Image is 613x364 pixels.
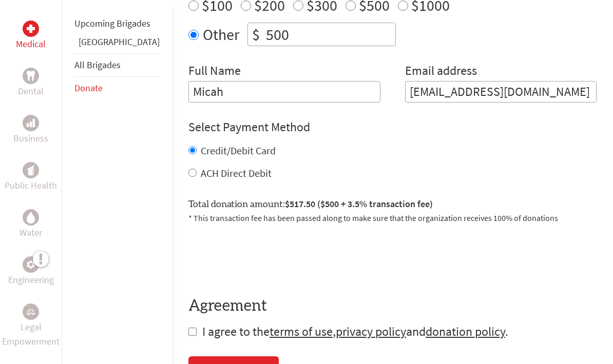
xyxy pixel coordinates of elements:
[188,212,597,224] p: * This transaction fee has been passed along to make sure that the organization receives 100% of ...
[202,323,508,339] span: I agree to the , and .
[2,320,60,349] p: Legal Empowerment
[188,119,597,135] h4: Select Payment Method
[27,309,35,315] img: Legal Empowerment
[74,59,121,71] a: All Brigades
[27,25,35,33] img: Medical
[188,197,433,212] label: Total donation amount:
[23,21,39,37] div: Medical
[20,209,42,240] a: WaterWater
[13,115,48,146] a: BusinessBusiness
[27,119,35,127] img: Business
[23,115,39,131] div: Business
[201,144,276,157] label: Credit/Debit Card
[74,17,150,29] a: Upcoming Brigades
[74,35,160,53] li: Belize
[74,53,160,77] li: All Brigades
[79,36,160,48] a: [GEOGRAPHIC_DATA]
[270,323,333,339] a: terms of use
[23,304,39,320] div: Legal Empowerment
[188,297,597,315] h4: Agreement
[27,260,35,269] img: Engineering
[23,256,39,273] div: Engineering
[8,256,54,287] a: EngineeringEngineering
[201,167,272,179] label: ACH Direct Debit
[18,84,44,98] p: Dental
[264,23,395,46] input: Enter Amount
[23,68,39,84] div: Dental
[74,77,160,99] li: Donate
[248,23,264,46] div: $
[23,162,39,178] div: Public Health
[2,304,60,349] a: Legal EmpowermentLegal Empowerment
[336,323,406,339] a: privacy policy
[23,209,39,226] div: Water
[285,198,433,210] span: $517.50 ($500 + 3.5% transaction fee)
[8,273,54,287] p: Engineering
[13,131,48,146] p: Business
[18,68,44,98] a: DentalDental
[203,23,239,46] label: Other
[188,81,380,103] input: Enter Full Name
[16,21,46,51] a: MedicalMedical
[74,12,160,35] li: Upcoming Brigades
[5,162,57,193] a: Public HealthPublic Health
[5,178,57,193] p: Public Health
[405,81,597,103] input: Your Email
[16,37,46,51] p: Medical
[27,211,35,223] img: Water
[426,323,505,339] a: donation policy
[405,63,477,81] label: Email address
[27,165,35,175] img: Public Health
[188,63,241,81] label: Full Name
[20,226,42,240] p: Water
[74,82,103,94] a: Donate
[27,71,35,80] img: Dental
[188,236,344,276] iframe: reCAPTCHA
